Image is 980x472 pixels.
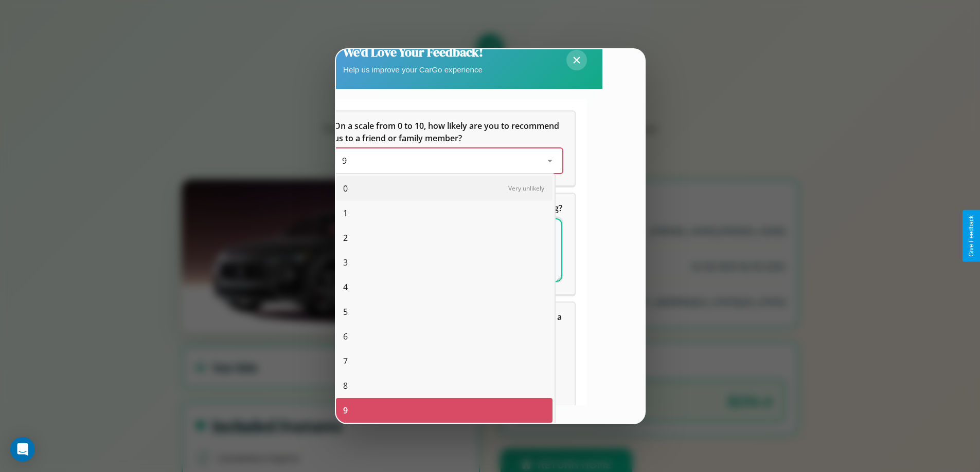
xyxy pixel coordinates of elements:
[336,225,553,250] div: 2
[336,324,553,349] div: 6
[334,311,564,335] span: Which of the following features do you value the most in a vehicle?
[336,275,553,299] div: 4
[336,349,553,373] div: 7
[336,423,553,447] div: 10
[343,63,483,77] p: Help us improve your CarGo experience
[342,155,347,166] span: 9
[343,44,483,61] h2: We'd Love Your Feedback!
[343,355,348,367] span: 7
[334,148,562,173] div: On a scale from 0 to 10, how likely are you to recommend us to a friend or family member?
[10,437,35,462] div: Open Intercom Messenger
[343,306,348,318] span: 5
[343,232,348,244] span: 2
[336,176,553,201] div: 0
[343,404,348,417] span: 9
[968,215,975,257] div: Give Feedback
[336,250,553,275] div: 3
[343,330,348,343] span: 6
[508,184,544,193] span: Very unlikely
[343,182,348,195] span: 0
[322,111,575,185] div: On a scale from 0 to 10, how likely are you to recommend us to a friend or family member?
[343,380,348,392] span: 8
[334,202,562,214] span: What can we do to make your experience more satisfying?
[336,398,553,423] div: 9
[336,373,553,398] div: 8
[343,281,348,293] span: 4
[336,299,553,324] div: 5
[343,256,348,269] span: 3
[343,207,348,219] span: 1
[334,120,562,144] h5: On a scale from 0 to 10, how likely are you to recommend us to a friend or family member?
[336,201,553,225] div: 1
[334,120,561,144] span: On a scale from 0 to 10, how likely are you to recommend us to a friend or family member?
